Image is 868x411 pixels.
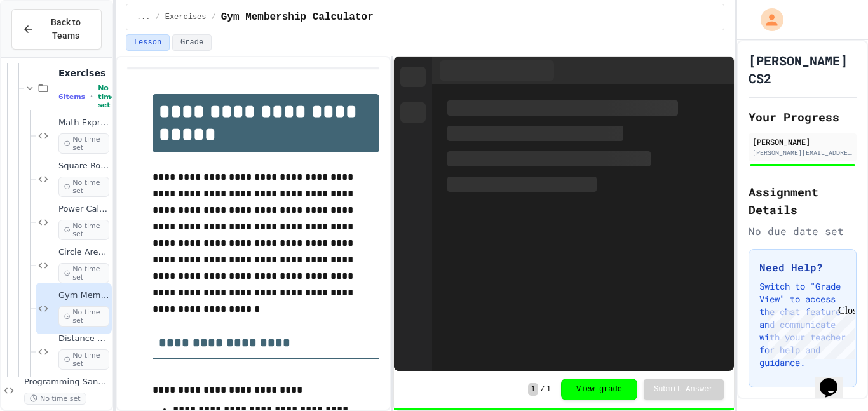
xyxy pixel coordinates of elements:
button: View grade [561,379,637,400]
span: Circle Area Calculator [58,247,109,258]
span: Math Expression Debugger [58,118,109,128]
button: Lesson [126,34,170,51]
p: Switch to "Grade View" to access the chat feature and communicate with your teacher for help and ... [759,280,846,369]
span: No time set [24,393,86,405]
div: [PERSON_NAME] [752,136,853,147]
span: No time set [58,133,109,154]
span: No time set [98,84,116,109]
span: Exercises [58,67,109,79]
button: Submit Answer [644,379,724,400]
span: No time set [58,220,109,240]
span: • [90,91,93,102]
h3: Need Help? [759,260,846,275]
iframe: chat widget [763,305,855,359]
div: My Account [747,5,787,34]
span: Power Calculation Fix [58,204,109,215]
span: 1 [528,383,538,396]
span: No time set [58,349,109,370]
span: / [541,384,545,394]
span: Distance Calculator [58,334,109,344]
span: Square Root Calculator [58,161,109,172]
button: Grade [172,34,212,51]
span: / [156,12,160,22]
span: No time set [58,263,109,283]
span: Back to Teams [41,16,91,43]
span: No time set [58,177,109,197]
div: No due date set [749,224,857,239]
span: Gym Membership Calculator [58,290,109,301]
h2: Your Progress [749,108,857,126]
span: Gym Membership Calculator [221,10,374,25]
span: ... [137,12,151,22]
iframe: chat widget [815,360,855,398]
h1: [PERSON_NAME] CS2 [749,51,857,87]
button: Back to Teams [11,9,102,50]
span: Exercises [165,12,207,22]
span: No time set [58,306,109,327]
span: / [212,12,216,22]
span: Submit Answer [654,384,714,394]
h2: Assignment Details [749,183,857,219]
div: [PERSON_NAME][EMAIL_ADDRESS][PERSON_NAME][DOMAIN_NAME] [752,148,853,158]
span: 1 [546,384,551,394]
span: 6 items [58,93,85,101]
span: Programming Sandbox [24,377,109,387]
div: Chat with us now!Close [5,5,88,81]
